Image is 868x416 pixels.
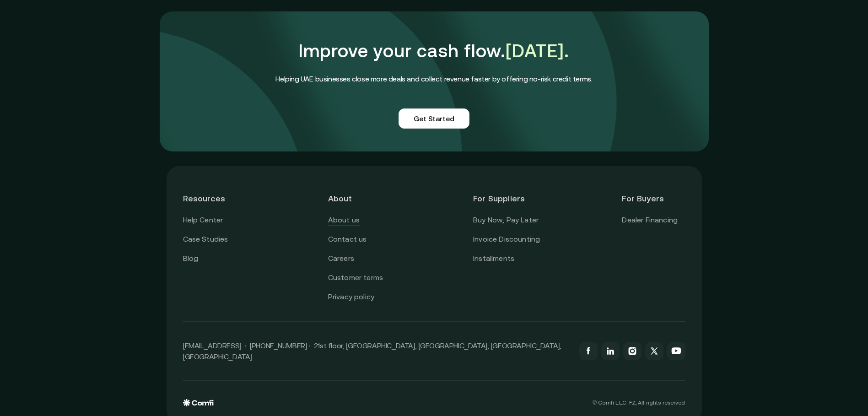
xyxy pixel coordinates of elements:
a: Customer terms [328,272,383,284]
img: comfi logo [183,399,214,406]
a: Get Started [399,108,469,129]
a: Buy Now, Pay Later [473,214,539,226]
a: Case Studies [183,233,228,245]
a: Installments [473,253,514,265]
a: Careers [328,253,354,265]
p: © Comfi L.L.C-FZ, All rights reserved [593,400,685,406]
a: Invoice Discounting [473,233,540,245]
a: Contact us [328,233,367,245]
a: Blog [183,253,199,265]
img: comfi [160,11,709,151]
p: [EMAIL_ADDRESS] · [PHONE_NUMBER] · 21st floor, [GEOGRAPHIC_DATA], [GEOGRAPHIC_DATA], [GEOGRAPHIC_... [183,340,570,362]
span: [DATE]. [506,40,569,61]
header: For Buyers [622,183,685,214]
header: For Suppliers [473,183,540,214]
header: Resources [183,183,246,214]
a: About us [328,214,360,226]
h4: Helping UAE businesses close more deals and collect revenue faster by offering no-risk credit terms. [275,73,592,85]
a: Dealer Financing [622,214,678,226]
header: About [328,183,391,214]
h1: Improve your cash flow. [275,34,592,67]
a: Help Center [183,214,223,226]
a: Privacy policy [328,291,374,303]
